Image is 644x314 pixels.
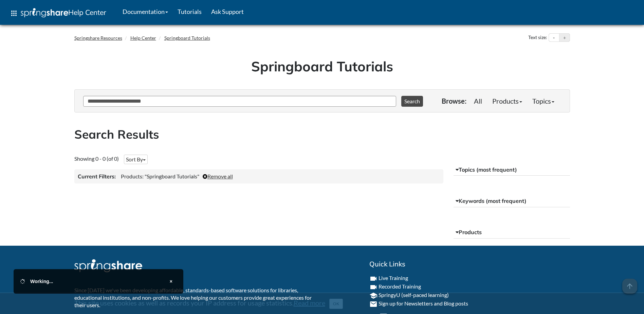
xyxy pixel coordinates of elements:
[369,300,378,308] i: email
[379,275,408,281] a: Live Training
[622,279,637,294] span: arrow_upward
[401,96,423,107] button: Search
[369,292,378,300] i: school
[74,286,317,309] p: Since [DATE] we've been developing affordable, standards-based software solutions for libraries, ...
[79,57,565,76] h1: Springboard Tutorials
[369,283,378,291] i: videocam
[173,3,206,20] a: Tutorials
[549,34,559,42] button: Decrease text size
[369,259,570,269] h2: Quick Links
[10,9,18,17] span: apps
[454,164,570,176] button: Topics (most frequent)
[369,275,378,283] i: videocam
[469,94,487,108] a: All
[30,279,53,284] span: Working...
[74,155,119,162] span: Showing 0 - 0 (of 0)
[203,173,233,179] a: Remove all
[74,35,122,41] a: Springshare Resources
[379,300,468,307] a: Sign up for Newsletters and Blog posts
[206,3,249,20] a: Ask Support
[130,35,156,41] a: Help Center
[121,173,144,179] span: Products:
[74,126,570,143] h2: Search Results
[622,279,637,287] a: arrow_upward
[559,34,570,42] button: Increase text size
[527,94,559,108] a: Topics
[454,226,570,239] button: Products
[124,155,148,164] button: Sort By
[5,3,111,23] a: apps Help Center
[166,276,177,287] button: Close
[379,292,449,298] a: SpringyU (self-paced learning)
[379,283,421,290] a: Recorded Training
[527,33,549,42] div: Text size:
[68,8,106,17] span: Help Center
[454,195,570,207] button: Keywords (most frequent)
[329,299,343,309] button: Close
[118,3,173,20] a: Documentation
[68,298,577,309] div: This site uses cookies as well as records your IP address for usage statistics.
[78,173,116,180] h3: Current Filters
[294,299,325,307] a: Read more
[442,96,466,106] p: Browse:
[74,259,142,272] img: Springshare
[21,8,68,17] img: Springshare
[145,173,199,179] span: "Springboard Tutorials"
[487,94,527,108] a: Products
[164,35,210,41] a: Springboard Tutorials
